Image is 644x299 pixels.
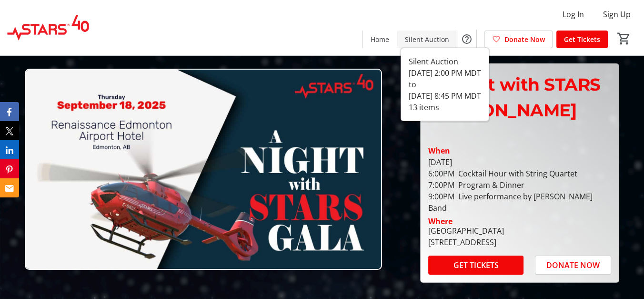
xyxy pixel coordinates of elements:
[428,256,524,275] button: GET TICKETS
[564,34,600,44] span: Get Tickets
[371,34,389,44] span: Home
[428,225,504,237] div: [GEOGRAPHIC_DATA]
[615,30,633,47] button: Cart
[409,79,481,90] div: to
[428,74,601,121] span: A Night with STARS [PERSON_NAME]
[428,145,450,156] div: When
[535,256,611,275] button: DONATE NOW
[428,217,453,225] div: Where
[409,56,481,67] div: Silent Auction
[555,7,592,22] button: Log In
[563,9,584,20] span: Log In
[6,4,91,52] img: STARS's Logo
[484,31,553,48] a: Donate Now
[409,67,481,79] div: [DATE] 2:00 PM MDT
[409,90,481,102] div: [DATE] 8:45 PM MDT
[556,31,608,48] a: Get Tickets
[453,259,498,271] span: GET TICKETS
[603,9,631,20] span: Sign Up
[504,34,545,44] span: Donate Now
[397,31,457,48] a: Silent Auction
[595,7,638,22] button: Sign Up
[428,237,504,248] div: [STREET_ADDRESS]
[457,30,476,49] button: Help
[363,31,397,48] a: Home
[546,259,600,271] span: DONATE NOW
[405,34,449,44] span: Silent Auction
[428,156,612,214] div: [DATE] 6:00PM Cocktail Hour with String Quartet 7:00PM Program & Dinner 9:00PM Live performance b...
[25,69,382,270] img: Campaign CTA Media Photo
[409,102,481,113] div: 13 items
